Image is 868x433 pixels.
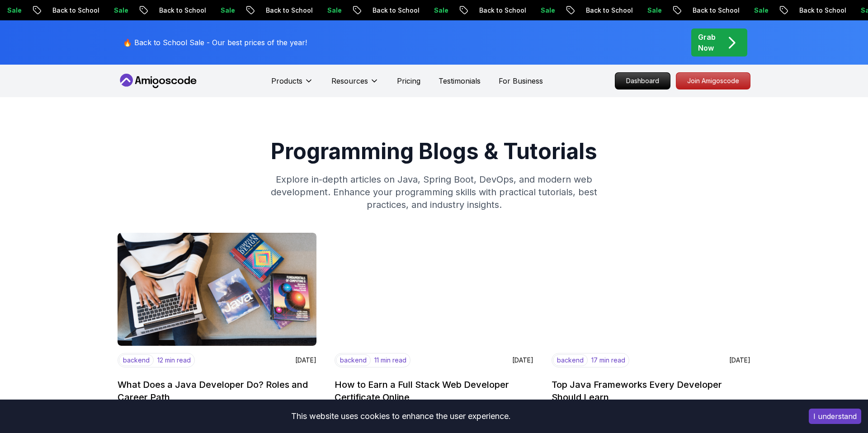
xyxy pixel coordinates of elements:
p: Sale [415,6,444,15]
p: Resources [331,75,368,86]
img: image [552,233,750,346]
p: Back to School [247,6,308,15]
p: Products [271,75,302,86]
p: Grab Now [698,32,716,53]
a: Dashboard [615,72,670,89]
p: [DATE] [729,356,750,365]
p: Sale [522,6,551,15]
p: Sale [308,6,337,15]
p: 🔥 Back to School Sale - Our best prices of the year! [123,37,307,48]
p: Sale [95,6,124,15]
p: Back to School [33,6,95,15]
p: 11 min read [374,356,406,365]
h2: Top Java Frameworks Every Developer Should Learn [552,378,750,404]
button: Resources [331,75,379,94]
a: For Business [499,75,543,86]
p: Dashboard [615,73,670,89]
a: Join Amigoscode [676,72,750,89]
div: This website uses cookies to enhance the user experience. [7,406,795,426]
h2: What Does a Java Developer Do? Roles and Career Path [118,378,316,404]
p: Explore in-depth articles on Java, Spring Boot, DevOps, and modern web development. Enhance your ... [260,173,608,211]
p: [DATE] [295,356,316,365]
p: Back to School [354,6,415,15]
button: Products [271,75,313,94]
p: Back to School [567,6,628,15]
img: image [118,233,316,346]
p: [DATE] [512,356,533,365]
button: Accept cookies [809,409,861,424]
p: Back to School [780,6,842,15]
p: backend [119,354,154,366]
p: 12 min read [157,356,191,365]
a: Pricing [397,75,420,86]
p: Back to School [674,6,735,15]
p: Sale [735,6,764,15]
p: Sale [202,6,231,15]
p: Sale [628,6,657,15]
h1: Programming Blogs & Tutorials [118,141,750,162]
a: Testimonials [439,75,481,86]
h2: How to Earn a Full Stack Web Developer Certificate Online [335,378,533,404]
p: backend [553,354,588,366]
p: backend [336,354,371,366]
img: image [335,233,533,346]
p: 17 min read [591,356,625,365]
p: Back to School [140,6,202,15]
p: Join Amigoscode [676,73,750,89]
p: Back to School [460,6,522,15]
